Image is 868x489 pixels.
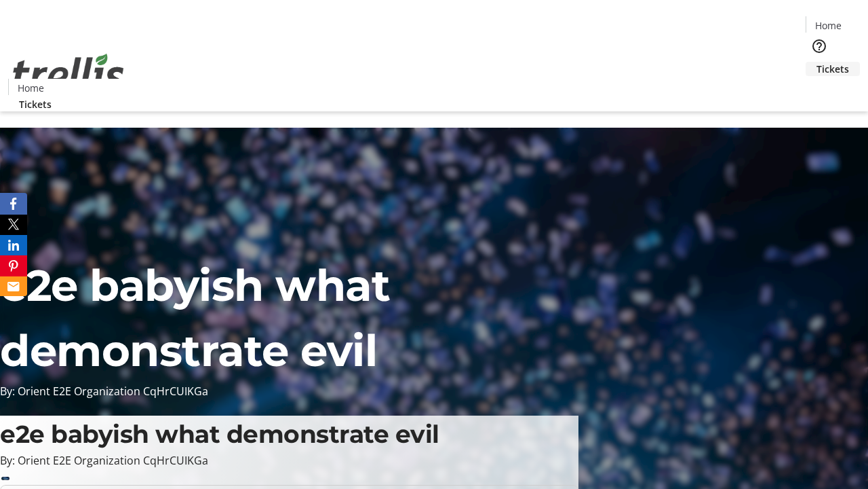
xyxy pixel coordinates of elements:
[19,97,52,111] span: Tickets
[8,97,62,111] a: Tickets
[816,62,849,76] span: Tickets
[806,76,833,103] button: Cart
[806,33,833,60] button: Help
[815,18,842,33] span: Home
[806,62,860,76] a: Tickets
[18,81,44,95] span: Home
[806,18,850,33] a: Home
[8,39,129,107] img: Orient E2E Organization CqHrCUIKGa's Logo
[9,81,52,95] a: Home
